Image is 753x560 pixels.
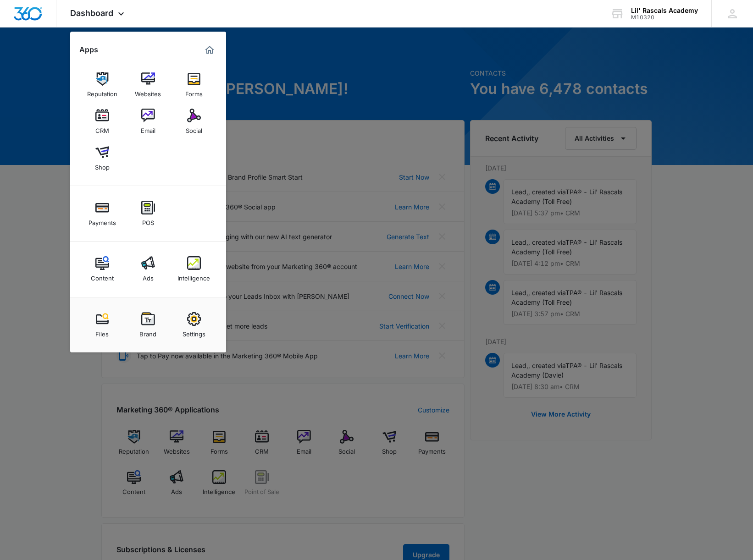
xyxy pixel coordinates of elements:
[95,159,110,171] div: Shop
[186,122,202,134] div: Social
[135,86,161,98] div: Websites
[95,326,109,338] div: Files
[85,104,120,139] a: CRM
[177,104,211,139] a: Social
[85,141,120,176] a: Shop
[177,252,211,286] a: Intelligence
[183,326,205,338] div: Settings
[177,270,210,282] div: Intelligence
[95,122,109,134] div: CRM
[131,252,166,286] a: Ads
[87,86,117,98] div: Reputation
[70,8,113,18] span: Dashboard
[85,196,120,231] a: Payments
[631,14,698,21] div: account id
[131,307,166,342] a: Brand
[131,67,166,102] a: Websites
[131,196,166,231] a: POS
[177,67,211,102] a: Forms
[91,270,114,282] div: Content
[141,122,155,134] div: Email
[79,45,98,54] h2: Apps
[85,307,120,342] a: Files
[131,104,166,139] a: Email
[631,7,698,14] div: account name
[143,270,154,282] div: Ads
[177,307,211,342] a: Settings
[202,43,217,57] a: Marketing 360® Dashboard
[89,214,116,226] div: Payments
[185,86,203,98] div: Forms
[85,252,120,286] a: Content
[85,67,120,102] a: Reputation
[139,326,156,338] div: Brand
[142,214,154,226] div: POS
